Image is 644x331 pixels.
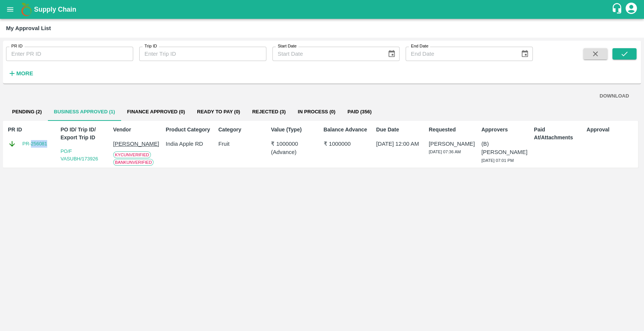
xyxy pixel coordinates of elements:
[481,140,531,157] p: (B) [PERSON_NAME]
[272,47,381,61] input: Start Date
[6,67,35,80] button: More
[411,43,428,49] label: End Date
[271,148,320,156] p: ( Advance )
[429,126,478,134] p: Requested
[518,47,532,61] button: Choose date
[534,126,583,142] p: Paid At/Attachments
[271,126,320,134] p: Value (Type)
[323,126,373,134] p: Balance Advance
[341,103,378,121] button: Paid (356)
[429,149,461,154] span: [DATE] 07:36 AM
[278,43,297,49] label: Start Date
[34,6,76,13] b: Supply Chain
[406,47,515,61] input: End Date
[323,140,373,148] p: ₹ 1000000
[144,43,157,49] label: Trip ID
[246,103,292,121] button: Rejected (3)
[8,126,57,134] p: PR ID
[11,43,23,49] label: PR ID
[113,151,151,158] span: KYC Unverified
[218,126,268,134] p: Category
[218,140,268,148] p: Fruit
[19,2,34,17] img: logo
[113,159,154,166] span: Bank Unverified
[586,126,636,134] p: Approval
[611,3,624,16] div: customer-support
[60,126,110,142] p: PO ID/ Trip ID/ Export Trip ID
[166,126,215,134] p: Product Category
[384,47,399,61] button: Choose date
[376,126,426,134] p: Due Date
[376,140,426,148] p: [DATE] 12:00 AM
[60,148,98,162] a: PO/F VASUBH/173926
[429,140,478,148] p: [PERSON_NAME]
[271,140,320,148] p: ₹ 1000000
[292,103,341,121] button: In Process (0)
[34,4,611,15] a: Supply Chain
[16,70,33,76] strong: More
[191,103,246,121] button: Ready To Pay (0)
[596,90,632,103] button: DOWNLOAD
[166,140,215,148] p: India Apple RD
[139,47,266,61] input: Enter Trip ID
[22,140,47,148] a: PR-256081
[481,158,514,163] span: [DATE] 07:01 PM
[624,2,638,17] div: account of current user
[121,103,191,121] button: Finance Approved (0)
[6,103,48,121] button: Pending (2)
[481,126,531,134] p: Approvers
[2,1,19,18] button: open drawer
[48,103,121,121] button: Business Approved (1)
[6,23,51,33] div: My Approval List
[6,47,133,61] input: Enter PR ID
[113,140,163,148] p: [PERSON_NAME]
[113,126,163,134] p: Vendor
